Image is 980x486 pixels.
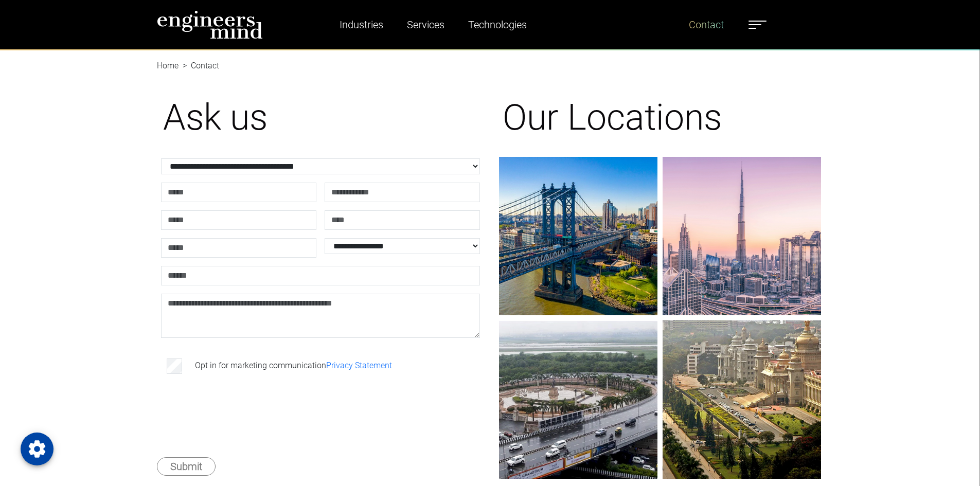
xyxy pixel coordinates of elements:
h1: Ask us [163,96,478,139]
img: gif [663,320,821,479]
label: Opt in for marketing communication [195,359,392,372]
a: Privacy Statement [326,361,392,370]
a: Contact [685,13,728,37]
img: gif [499,320,657,479]
a: Industries [335,13,387,37]
a: Technologies [464,13,531,37]
button: Submit [157,457,216,476]
img: gif [663,157,821,315]
li: Contact [179,60,219,72]
a: Home [157,61,179,70]
img: logo [157,10,263,39]
iframe: reCAPTCHA [163,392,319,433]
nav: breadcrumb [157,49,824,62]
a: Services [403,13,449,37]
img: gif [499,157,657,315]
h1: Our Locations [503,96,817,139]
